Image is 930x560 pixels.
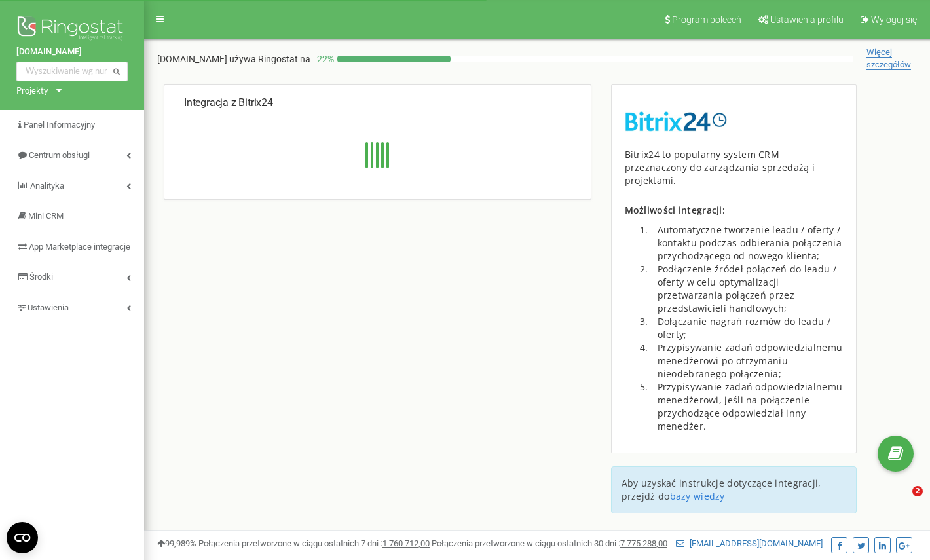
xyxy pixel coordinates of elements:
[16,13,128,46] img: Ringostat logo
[670,490,725,502] a: bazy wiedzy
[625,204,843,217] p: Możliwości integracji:
[16,46,128,58] a: [DOMAIN_NAME]
[29,272,53,282] span: Środki
[625,111,728,132] img: image
[620,538,667,548] u: 7 775 288,00
[229,54,310,64] span: używa Ringostat na
[651,263,843,315] li: Podłączenie źródeł połączeń do leadu / oferty w celu optymalizacji przetwarzania połączeń przez p...
[672,14,741,25] span: Program poleceń
[184,96,571,111] p: Integracja z Bitrix24
[651,315,843,341] li: Dołączanie nagrań rozmów do leadu / oferty;
[16,84,48,97] div: Projekty
[866,47,911,70] span: Więcej szczegółów
[651,223,843,263] li: Automatyczne tworzenie leadu / oferty / kontaktu podczas odbierania połączenia przychodzącego od ...
[912,486,923,496] span: 2
[157,52,310,65] p: [DOMAIN_NAME]
[885,486,917,517] iframe: Intercom live chat
[770,14,844,25] span: Ustawienia profilu
[16,62,128,81] input: Wyszukiwanie wg numeru
[28,211,64,221] span: Mini CRM
[382,538,430,548] u: 1 760 712,00
[29,150,90,160] span: Centrum obsługi
[157,538,196,548] span: 99,989%
[625,148,843,187] div: Bitrix24 to popularny system CRM przeznaczony do zarządzania sprzedażą i projektami.
[871,14,917,25] span: Wyloguj się
[198,538,430,548] span: Połączenia przetworzone w ciągu ostatnich 7 dni :
[29,242,130,252] span: App Marketplace integracje
[24,120,95,130] span: Panel Informacyjny
[676,538,823,548] a: [EMAIL_ADDRESS][DOMAIN_NAME]
[432,538,667,548] span: Połączenia przetworzone w ciągu ostatnich 30 dni :
[30,181,64,191] span: Analityka
[310,52,337,65] p: 22 %
[28,303,69,312] span: Ustawienia
[651,341,843,381] li: Przypisywanie zadań odpowiedzialnemu menedżerowi po otrzymaniu nieodebranego połączenia;
[651,381,843,433] li: Przypisywanie zadań odpowiedzialnemu menedżerowi, jeśli na połączenie przychodzące odpowiedział i...
[7,522,38,553] button: Open CMP widget
[622,477,846,503] p: Aby uzyskać instrukcje dotyczące integracji, przejdź do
